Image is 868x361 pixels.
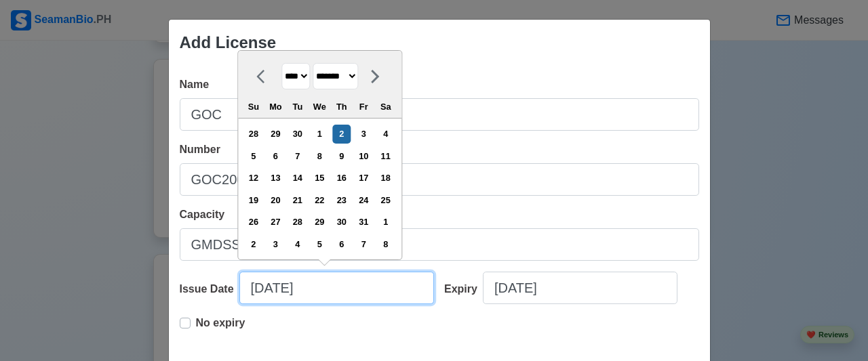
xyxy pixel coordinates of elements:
[244,147,262,165] div: Choose Sunday, October 5th, 2025
[267,147,285,165] div: Choose Monday, October 6th, 2025
[311,235,329,253] div: Choose Wednesday, November 5th, 2025
[267,235,285,253] div: Choose Monday, November 3rd, 2025
[355,125,373,143] div: Choose Friday, October 3rd, 2025
[332,169,351,187] div: Choose Thursday, October 16th, 2025
[288,125,307,143] div: Choose Tuesday, September 30th, 2025
[311,191,329,209] div: Choose Wednesday, October 22nd, 2025
[376,125,395,143] div: Choose Saturday, October 4th, 2025
[180,79,210,90] span: Name
[376,235,395,253] div: Choose Saturday, November 8th, 2025
[311,213,329,231] div: Choose Wednesday, October 29th, 2025
[196,315,245,331] p: No expiry
[180,163,699,196] input: Ex: EMM1234567890
[267,191,285,209] div: Choose Monday, October 20th, 2025
[332,125,351,143] div: Choose Thursday, October 2nd, 2025
[376,98,395,116] div: Sa
[288,191,307,209] div: Choose Tuesday, October 21st, 2025
[180,209,225,220] span: Capacity
[376,147,395,165] div: Choose Saturday, October 11th, 2025
[244,169,262,187] div: Choose Sunday, October 12th, 2025
[332,213,351,231] div: Choose Thursday, October 30th, 2025
[355,98,373,116] div: Fr
[267,213,285,231] div: Choose Monday, October 27th, 2025
[332,147,351,165] div: Choose Thursday, October 9th, 2025
[355,235,373,253] div: Choose Friday, November 7th, 2025
[311,125,329,143] div: Choose Wednesday, October 1st, 2025
[376,213,395,231] div: Choose Saturday, November 1st, 2025
[311,147,329,165] div: Choose Wednesday, October 8th, 2025
[267,169,285,187] div: Choose Monday, October 13th, 2025
[242,123,397,255] div: month 2025-10
[180,30,277,55] div: Add License
[288,169,307,187] div: Choose Tuesday, October 14th, 2025
[244,235,262,253] div: Choose Sunday, November 2nd, 2025
[355,191,373,209] div: Choose Friday, October 24th, 2025
[376,191,395,209] div: Choose Saturday, October 25th, 2025
[311,169,329,187] div: Choose Wednesday, October 15th, 2025
[288,213,307,231] div: Choose Tuesday, October 28th, 2025
[180,98,699,131] input: Ex: National Certificate of Competency
[288,98,307,116] div: Tu
[332,235,351,253] div: Choose Thursday, November 6th, 2025
[180,228,699,261] input: Ex: Master
[180,281,239,297] div: Issue Date
[355,147,373,165] div: Choose Friday, October 10th, 2025
[355,213,373,231] div: Choose Friday, October 31st, 2025
[288,147,307,165] div: Choose Tuesday, October 7th, 2025
[267,98,285,116] div: Mo
[244,213,262,231] div: Choose Sunday, October 26th, 2025
[180,144,220,155] span: Number
[244,125,262,143] div: Choose Sunday, September 28th, 2025
[332,191,351,209] div: Choose Thursday, October 23rd, 2025
[267,125,285,143] div: Choose Monday, September 29th, 2025
[332,98,351,116] div: Th
[355,169,373,187] div: Choose Friday, October 17th, 2025
[311,98,329,116] div: We
[244,191,262,209] div: Choose Sunday, October 19th, 2025
[376,169,395,187] div: Choose Saturday, October 18th, 2025
[244,98,262,116] div: Su
[288,235,307,253] div: Choose Tuesday, November 4th, 2025
[444,281,483,297] div: Expiry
